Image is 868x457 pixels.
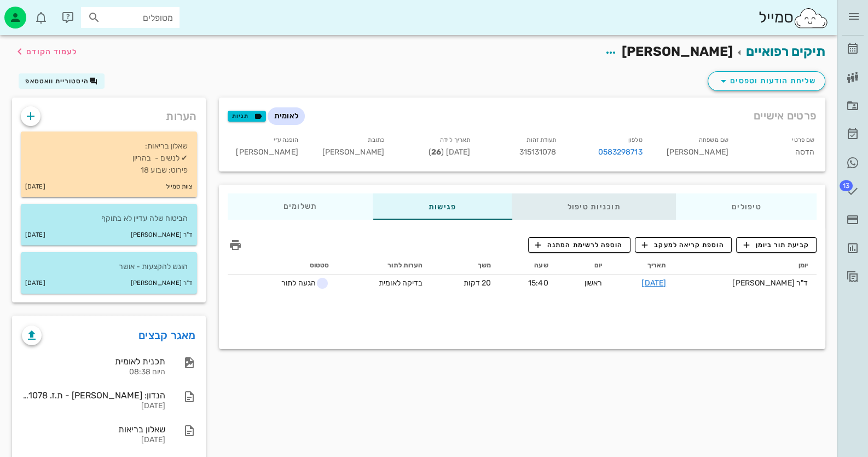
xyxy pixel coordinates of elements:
[842,178,864,204] a: תג
[373,193,512,220] div: פגישות
[519,147,556,157] span: 315131078
[274,107,299,125] span: לאומית
[429,147,470,157] span: [DATE] ( )
[528,278,548,288] span: 15:40
[22,436,165,445] div: [DATE]
[338,257,431,275] th: הערות לתור
[792,136,814,144] small: שם פרטי
[274,136,298,144] small: הופנה ע״י
[635,237,732,253] button: הוספת קריאה למעקב
[138,327,196,344] a: מאגר קבצים
[526,136,556,144] small: תעודת זהות
[754,107,817,124] span: פרטים אישיים
[221,132,306,165] div: [PERSON_NAME]
[22,424,165,435] div: שאלון בריאות
[641,278,666,288] a: [DATE]
[310,261,329,269] span: סטטוס
[566,277,602,289] div: ראשון
[387,261,423,269] span: הערות לתור
[535,240,623,250] span: הוספה לרשימת המתנה
[557,257,611,275] th: יום
[511,193,676,220] div: תוכניות טיפול
[737,132,823,165] div: הדסה
[736,237,817,253] button: קביעת תור ביומן
[22,368,165,377] div: היום 08:38
[166,181,193,193] small: צוות סמייל
[708,71,825,91] button: שליחת הודעות וטפסים
[12,98,206,129] div: הערות
[25,181,45,193] small: [DATE]
[30,140,188,176] p: שאלון בריאות: ✔ לנשים - בהריון פירוט: שבוע 18
[32,9,39,15] span: תג
[440,136,470,144] small: תאריך לידה
[717,75,816,88] span: שליחת הודעות וטפסים
[528,237,630,253] button: הוספה לרשימת המתנה
[30,261,188,273] p: הוגש להקצעות - אושר
[500,257,557,275] th: שעה
[798,261,808,269] span: יומן
[228,257,338,275] th: סטטוס
[676,193,817,220] div: טיפולים
[22,390,165,401] div: הנדון: [PERSON_NAME] - ת.ז. 315131078
[30,213,188,225] p: הביטוח שלה עדיין לא בתוקף
[464,278,491,288] span: 20 דקות
[743,240,809,250] span: קביעת תור ביומן
[840,180,853,191] span: תג
[699,136,728,144] small: שם משפחה
[283,203,317,210] span: תשלומים
[26,47,77,56] span: לעמוד הקודם
[746,44,825,59] a: תיקים רפואיים
[25,277,45,289] small: [DATE]
[19,73,105,89] button: היסטוריית וואטסאפ
[675,257,817,275] th: יומן
[368,136,384,144] small: כתובת
[793,7,829,29] img: SmileCloud logo
[25,77,89,85] span: היסטוריית וואטסאפ
[232,111,261,121] span: תגיות
[22,402,165,411] div: [DATE]
[651,132,737,165] div: [PERSON_NAME]
[228,111,266,122] button: תגיות
[758,6,829,30] div: סמייל
[346,277,423,289] div: בדיקה לאומית
[534,261,548,269] span: שעה
[684,277,808,289] div: ד"ר [PERSON_NAME]
[131,277,193,289] small: ד"ר [PERSON_NAME]
[647,261,666,269] span: תאריך
[274,277,329,290] span: הגעה לתור
[622,44,733,59] span: [PERSON_NAME]
[131,229,193,241] small: ד"ר [PERSON_NAME]
[431,257,500,275] th: משך
[431,147,441,157] strong: 26
[611,257,675,275] th: תאריך
[25,229,45,241] small: [DATE]
[628,136,643,144] small: טלפון
[594,261,602,269] span: יום
[322,147,384,157] span: [PERSON_NAME]
[598,146,643,158] a: 0583298713
[13,42,77,61] button: לעמוד הקודם
[22,356,165,367] div: תכנית לאומית
[478,261,491,269] span: משך
[642,240,724,250] span: הוספת קריאה למעקב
